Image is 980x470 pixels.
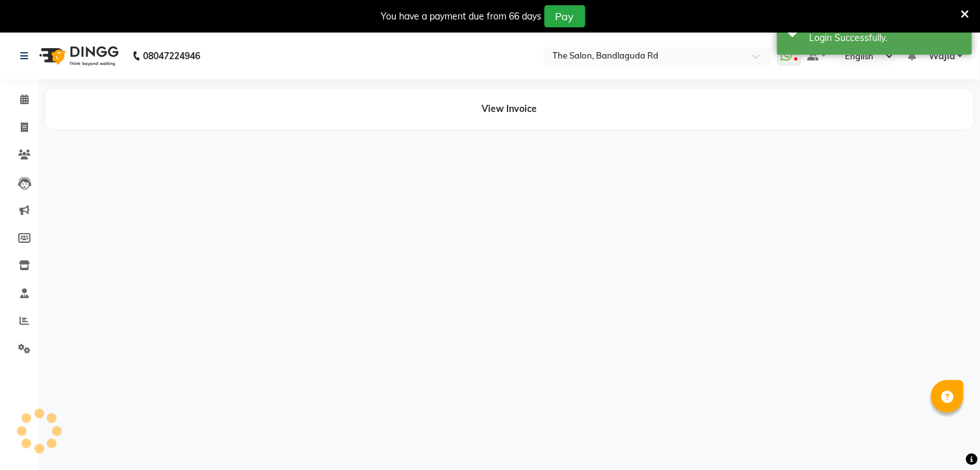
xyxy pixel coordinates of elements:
[45,89,974,129] div: View Invoice
[929,49,955,63] span: Wajid
[143,38,200,74] b: 08047224946
[381,10,542,23] div: You have a payment due from 66 days
[810,31,962,45] div: Login Successfully.
[545,5,586,27] button: Pay
[33,38,122,74] img: logo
